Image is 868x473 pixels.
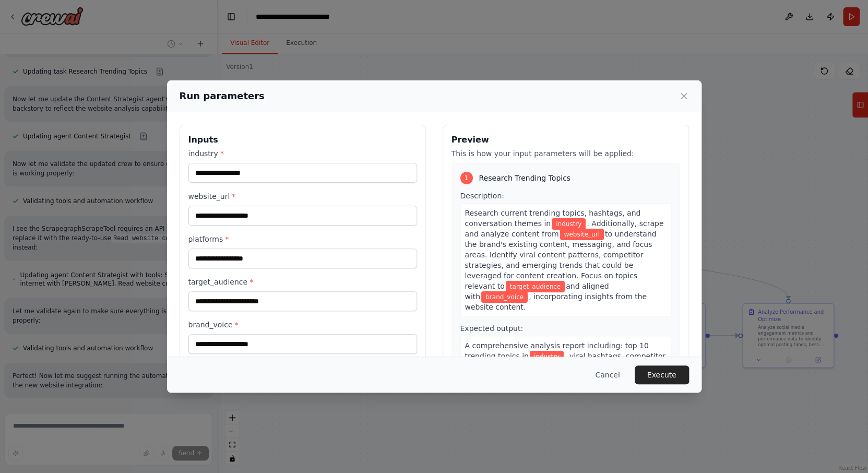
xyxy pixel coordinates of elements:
p: This is how your input parameters will be applied: [451,148,680,159]
div: 1 [460,172,473,184]
span: Variable: target_audience [506,281,565,292]
span: Variable: brand_voice [481,291,528,303]
button: Cancel [587,365,628,384]
label: platforms [188,234,417,244]
span: , viral hashtags, competitor content analysis, website content insights and themes, and specific ... [465,352,666,402]
span: , incorporating insights from the website content. [465,292,647,311]
label: brand_voice [188,320,417,330]
label: target_audience [188,277,417,287]
span: Variable: website_url [560,229,604,240]
h3: Inputs [188,134,417,146]
span: Expected output: [460,324,524,333]
label: website_url [188,191,417,202]
span: Variable: industry [530,351,564,362]
span: Research Trending Topics [479,173,571,183]
span: Description: [460,192,504,200]
span: Variable: industry [552,218,586,230]
h3: Preview [451,134,680,146]
label: industry [188,148,417,159]
span: A comprehensive analysis report including: top 10 trending topics in [465,341,649,360]
button: Execute [635,365,689,384]
span: Research current trending topics, hashtags, and conversation themes in [465,209,641,228]
h2: Run parameters [180,89,265,103]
